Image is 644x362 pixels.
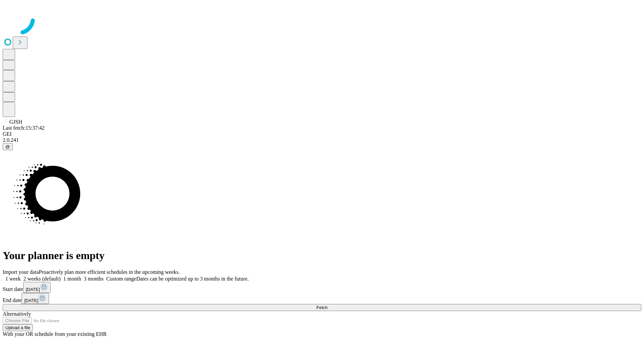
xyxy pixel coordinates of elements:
[3,304,641,311] button: Fetch
[316,305,327,310] span: Fetch
[5,144,10,149] span: @
[3,311,31,317] span: Alternatively
[3,282,641,293] div: Start date
[23,276,61,282] span: 2 weeks (default)
[3,249,641,262] h1: Your planner is empty
[3,143,13,150] button: @
[3,137,641,143] div: 2.0.241
[63,276,81,282] span: 1 month
[84,276,104,282] span: 3 months
[3,331,107,337] span: With your OR schedule from your existing EHR
[9,119,22,125] span: GJSH
[3,131,641,137] div: GEI
[39,269,180,275] span: Proactively plan more efficient schedules in the upcoming weeks.
[26,287,40,292] span: [DATE]
[21,293,49,304] button: [DATE]
[106,276,136,282] span: Custom range
[136,276,249,282] span: Dates can be optimized up to 3 months in the future.
[24,298,38,303] span: [DATE]
[3,125,45,131] span: Last fetch: 15:37:42
[3,269,39,275] span: Import your data
[5,276,21,282] span: 1 week
[3,324,33,331] button: Upload a file
[3,293,641,304] div: End date
[23,282,51,293] button: [DATE]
